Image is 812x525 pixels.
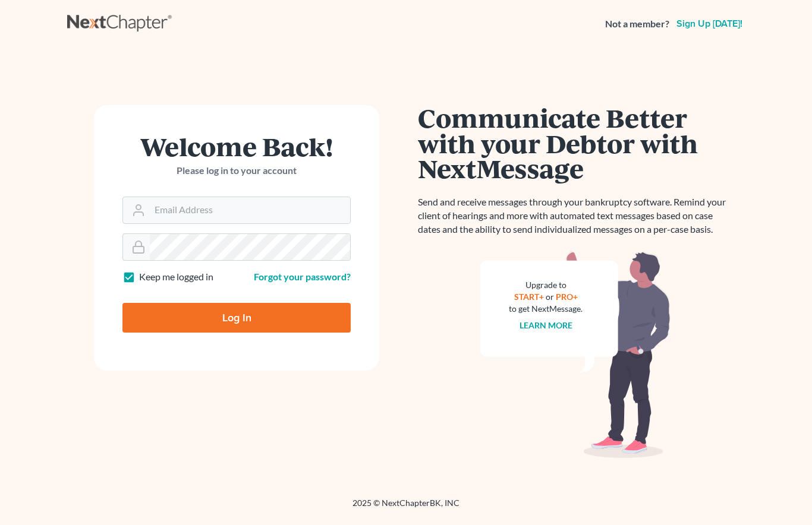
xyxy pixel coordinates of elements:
[122,164,351,178] p: Please log in to your account
[67,497,745,518] div: 2025 © NextChapterBK, INC
[139,270,213,284] label: Keep me logged in
[605,17,669,31] strong: Not a member?
[509,279,583,291] div: Upgrade to
[254,271,351,282] a: Forgot your password?
[480,251,671,458] img: nextmessage_bg-59042aed3d76b12b5cd301f8e5b87938c9018125f34e5fa2b7a6b67550977c72.svg
[418,105,733,181] h1: Communicate Better with your Debtor with NextMessage
[418,195,733,236] p: Send and receive messages through your bankruptcy software. Remind your client of hearings and mo...
[509,303,583,315] div: to get NextMessage.
[150,197,350,223] input: Email Address
[122,303,351,333] input: Log In
[514,292,544,302] a: START+
[546,292,554,302] span: or
[520,320,572,330] a: Learn more
[556,292,578,302] a: PRO+
[674,19,745,29] a: Sign up [DATE]!
[122,134,351,159] h1: Welcome Back!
